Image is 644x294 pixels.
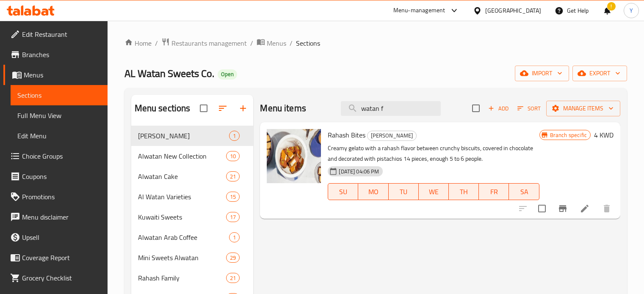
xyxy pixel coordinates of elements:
span: TU [392,186,415,198]
span: Upsell [22,232,101,242]
span: Select all sections [195,99,213,117]
span: SA [512,186,536,198]
div: [PERSON_NAME]1 [131,126,254,146]
span: 10 [227,152,239,160]
span: [DATE] 04:06 PM [335,168,382,176]
span: Al Watan Varieties [138,192,227,202]
li: / [155,38,158,48]
div: Alwatan Gelato [367,131,417,141]
span: Manage items [553,103,614,114]
span: Sort [517,104,541,113]
button: Add [485,102,512,115]
div: Alwatan Gelato [138,131,229,141]
div: items [226,253,240,263]
span: Branch specific [547,131,590,139]
span: Alwatan Arab Coffee [138,232,229,242]
span: Branches [22,49,101,60]
span: Edit Menu [17,131,101,141]
span: Select section [467,99,485,117]
div: Al Watan Varieties15 [131,187,254,207]
a: Edit menu item [580,203,590,214]
a: Sections [11,85,108,105]
h2: Menu items [260,102,306,115]
a: Upsell [3,227,108,247]
span: 1 [229,132,239,140]
span: MO [362,186,385,198]
a: Menus [3,65,108,85]
span: 15 [227,193,239,201]
span: Restaurants management [171,38,247,48]
span: Choice Groups [22,151,101,161]
a: Menu disclaimer [3,207,108,227]
button: export [572,66,627,81]
span: 17 [227,213,239,221]
button: TH [449,183,479,200]
div: Kuwaiti Sweets17 [131,207,254,227]
h2: Menu sections [135,102,191,115]
span: SU [332,186,355,198]
span: Mini Sweets Alwatan [138,253,227,263]
img: Rahash Bites [267,129,321,183]
a: Home [124,38,152,48]
div: Alwatan Cake [138,171,227,181]
span: Sort items [512,102,546,115]
input: search [341,101,441,116]
button: delete [597,198,617,219]
div: Alwatan New Collection10 [131,146,254,166]
h6: 4 KWD [594,129,614,141]
div: items [226,192,240,202]
span: Rahash Family [138,273,227,283]
div: items [229,232,240,242]
li: / [290,38,293,48]
span: Grocery Checklist [22,273,101,283]
button: TU [389,183,419,200]
span: Full Menu View [17,110,101,121]
div: items [226,212,240,222]
div: items [229,131,240,141]
span: Promotions [22,192,101,202]
div: Rahash Family21 [131,268,254,288]
span: Coupons [22,171,101,181]
nav: breadcrumb [124,38,627,49]
span: Rahash Bites [328,129,365,141]
div: Alwatan Arab Coffee1 [131,227,254,247]
span: Add [487,104,510,113]
a: Edit Menu [11,126,108,146]
div: items [226,273,240,283]
button: import [515,66,569,81]
span: Sections [296,38,320,48]
div: Mini Sweets Alwatan29 [131,247,254,268]
a: Promotions [3,187,108,207]
p: Creamy gelato with a rahash flavor between crunchy biscuits, covered in chocolate and decorated w... [328,143,539,164]
button: Branch-specific-item [553,198,573,219]
span: Add item [485,102,512,115]
span: Menus [24,70,101,80]
span: [PERSON_NAME] [138,131,229,141]
div: Alwatan Cake21 [131,166,254,187]
a: Full Menu View [11,105,108,126]
button: SA [509,183,539,200]
div: [GEOGRAPHIC_DATA] [485,6,541,15]
span: Menus [267,38,286,48]
a: Choice Groups [3,146,108,166]
a: Restaurants management [161,38,247,49]
span: WE [422,186,445,198]
span: 1 [229,234,239,242]
div: items [226,151,240,161]
button: FR [479,183,509,200]
span: Sort sections [213,98,233,118]
span: Y [630,6,633,15]
button: WE [419,183,449,200]
span: 21 [227,173,239,181]
span: export [579,68,620,79]
a: Coverage Report [3,247,108,268]
span: Alwatan New Collection [138,151,227,161]
div: Open [218,69,237,80]
span: Sections [17,90,101,100]
span: Coverage Report [22,253,101,263]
